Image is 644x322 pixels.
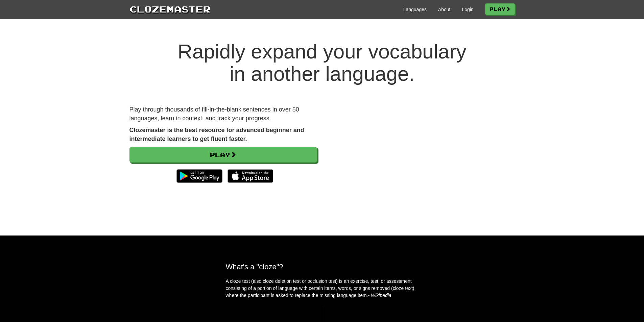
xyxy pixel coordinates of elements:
p: A cloze test (also cloze deletion test or occlusion test) is an exercise, test, or assessment con... [226,278,419,299]
strong: Clozemaster is the best resource for advanced beginner and intermediate learners to get fluent fa... [129,127,304,142]
em: - Wikipedia [368,293,391,298]
a: About [438,6,451,13]
a: Clozemaster [129,3,211,15]
h2: What's a "cloze"? [226,263,419,271]
img: Get it on Google Play [173,166,225,186]
a: Login [462,6,473,13]
p: Play through thousands of fill-in-the-blank sentences in over 50 languages, learn in context, and... [129,105,317,123]
a: Languages [403,6,427,13]
img: Download_on_the_App_Store_Badge_US-UK_135x40-25178aeef6eb6b83b96f5f2d004eda3bffbb37122de64afbaef7... [228,169,273,183]
a: Play [485,3,515,15]
a: Play [129,147,317,163]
